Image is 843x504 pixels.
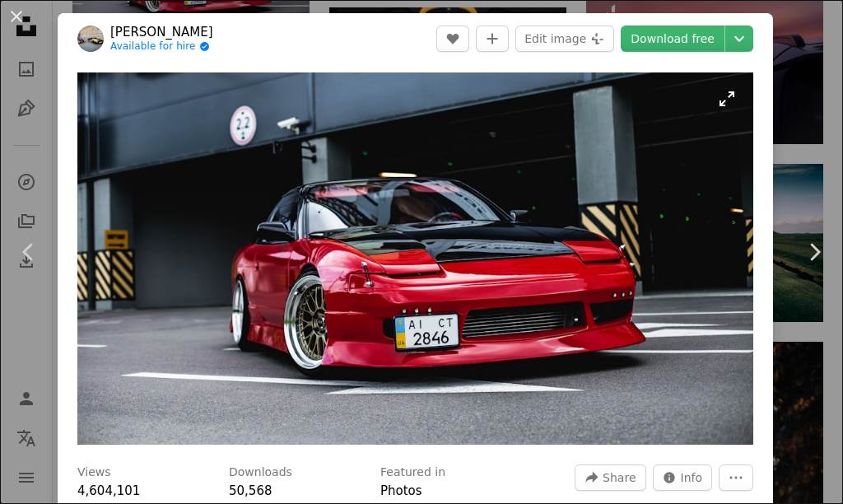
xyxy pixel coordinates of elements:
button: More Actions [719,464,753,491]
img: red coupe on gray concrete ground [77,72,753,445]
a: Download free [621,26,724,52]
button: Stats about this image [653,464,713,491]
button: Like [436,26,469,52]
h3: Featured in [380,464,445,481]
button: Zoom in on this image [77,72,753,445]
span: 4,604,101 [77,483,140,498]
a: Next [785,173,843,331]
a: Photos [380,483,422,498]
button: Add to Collection [476,26,509,52]
h3: Views [77,464,111,481]
button: Choose download size [725,26,753,52]
span: 50,568 [229,483,272,498]
button: Share this image [575,464,645,491]
span: Info [681,465,703,490]
span: Share [603,465,636,490]
button: Edit image [515,26,614,52]
img: Go to Vlad Grebenyev's profile [77,26,104,52]
h3: Downloads [229,464,292,481]
a: [PERSON_NAME] [110,24,213,40]
a: Available for hire [110,40,213,54]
